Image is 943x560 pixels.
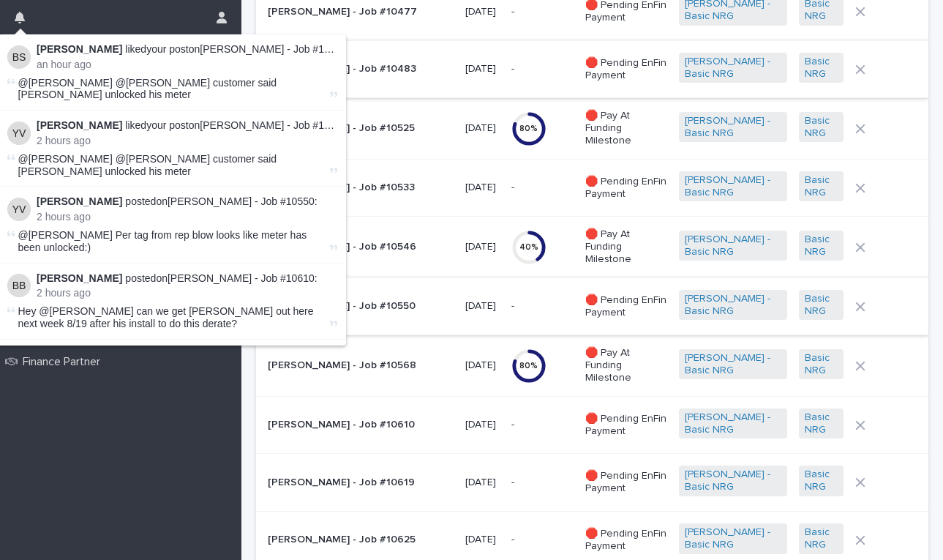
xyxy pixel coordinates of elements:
a: [PERSON_NAME] - Basic NRG [685,526,781,551]
p: [DATE] [465,419,499,431]
p: [DATE] [465,182,499,194]
p: [PERSON_NAME] - Job #10483 [268,63,454,75]
a: [PERSON_NAME] - Basic NRG [685,352,781,377]
tr: [PERSON_NAME] - Job #10610[DATE]-- 🛑 Pending EnFin Payment[PERSON_NAME] - Basic NRG Basic NRG [256,396,928,454]
p: posted on : [37,195,337,208]
a: Basic NRG [805,115,838,140]
p: an hour ago [37,59,337,71]
tr: [PERSON_NAME] - Job #10550[DATE]-- 🛑 Pending EnFin Payment[PERSON_NAME] - Basic NRG Basic NRG [256,277,928,335]
a: [PERSON_NAME] - Job #10550 [168,195,315,207]
a: [PERSON_NAME] - Basic NRG [685,411,781,436]
p: - [511,416,517,431]
a: Basic NRG [805,56,838,81]
img: Yaita Valdez [7,198,31,221]
p: [DATE] [465,300,499,313]
p: 🛑 Pending EnFin Payment [585,57,668,82]
a: Basic NRG [805,234,838,258]
p: - [511,3,517,18]
p: 🛑 Pending EnFin Payment [585,176,668,201]
p: [DATE] [465,534,499,546]
p: 🛑 Pay At Funding Milestone [585,110,668,146]
p: [PERSON_NAME] - Job #10533 [268,182,454,194]
p: posted on : [37,272,337,285]
tr: [PERSON_NAME] - Job #10525[DATE]80%🛑 Pay At Funding Milestone[PERSON_NAME] - Basic NRG Basic NRG [256,98,928,159]
strong: [PERSON_NAME] [37,119,122,131]
p: [PERSON_NAME] - Job #10619 [268,477,454,489]
span: @[PERSON_NAME] @[PERSON_NAME] customer said [PERSON_NAME] unlocked his meter [18,153,277,177]
p: 🛑 Pending EnFin Payment [585,294,668,319]
span: Hey @[PERSON_NAME] can we get [PERSON_NAME] out here next week 8/19 after his install to do this ... [18,305,314,329]
p: - [511,179,517,194]
p: [DATE] [465,477,499,489]
p: - [511,474,517,489]
p: - [511,60,517,75]
p: 🛑 Pending EnFin Payment [585,470,668,495]
a: [PERSON_NAME] - Job #10610 [168,272,315,284]
p: [PERSON_NAME] - Job #10477 [268,6,454,18]
p: 🛑 Pending EnFin Payment [585,528,668,553]
p: [PERSON_NAME] - Job #10525 [268,122,454,135]
img: Bryan Bell [7,274,31,297]
p: - [511,531,517,546]
p: 🛑 Pay At Funding Milestone [585,228,668,265]
tr: [PERSON_NAME] - Job #10619[DATE]-- 🛑 Pending EnFin Payment[PERSON_NAME] - Basic NRG Basic NRG [256,454,928,512]
p: 🛑 Pay At Funding Milestone [585,347,668,384]
a: [PERSON_NAME] - Basic NRG [685,56,781,81]
strong: [PERSON_NAME] [37,195,122,207]
a: Basic NRG [805,468,838,493]
div: 80 % [511,361,546,371]
a: Basic NRG [805,352,838,377]
a: Basic NRG [805,174,838,199]
p: [DATE] [465,359,499,372]
a: [PERSON_NAME] - Basic NRG [685,234,781,258]
p: [PERSON_NAME] - Job #10550 [268,300,454,313]
a: [PERSON_NAME] - Basic NRG [685,115,781,140]
p: [DATE] [465,241,499,253]
p: [PERSON_NAME] - Job #10610 [268,419,454,431]
tr: [PERSON_NAME] - Job #10533[DATE]-- 🛑 Pending EnFin Payment[PERSON_NAME] - Basic NRG Basic NRG [256,159,928,217]
p: liked your post on [PERSON_NAME] - Job #10550 : [37,119,337,132]
p: [DATE] [465,63,499,75]
p: [PERSON_NAME] - Job #10625 [268,534,454,546]
strong: [PERSON_NAME] [37,43,122,55]
a: Basic NRG [805,526,838,551]
p: [PERSON_NAME] - Job #10568 [268,359,454,372]
img: Yaita Valdez [7,122,31,145]
a: [PERSON_NAME] - Basic NRG [685,293,781,318]
tr: [PERSON_NAME] - Job #10546[DATE]40%🛑 Pay At Funding Milestone[PERSON_NAME] - Basic NRG Basic NRG [256,217,928,277]
p: 🛑 Pending EnFin Payment [585,413,668,438]
img: Brandy Santos [7,45,31,69]
p: 2 hours ago [37,135,337,147]
span: @[PERSON_NAME] @[PERSON_NAME] customer said [PERSON_NAME] unlocked his meter [18,77,277,101]
p: [DATE] [465,6,499,18]
p: 2 hours ago [37,211,337,223]
a: Basic NRG [805,293,838,318]
a: [PERSON_NAME] - Basic NRG [685,174,781,199]
strong: [PERSON_NAME] [37,272,122,284]
p: liked your post on [PERSON_NAME] - Job #10550 : [37,43,337,56]
tr: [PERSON_NAME] - Job #10483[DATE]-- 🛑 Pending EnFin Payment[PERSON_NAME] - Basic NRG Basic NRG [256,40,928,98]
tr: [PERSON_NAME] - Job #10568[DATE]80%🛑 Pay At Funding Milestone[PERSON_NAME] - Basic NRG Basic NRG [256,335,928,396]
p: [PERSON_NAME] - Job #10546 [268,241,454,253]
div: 80 % [511,124,546,134]
p: 2 hours ago [37,287,337,299]
a: [PERSON_NAME] - Basic NRG [685,468,781,493]
span: @[PERSON_NAME] Per tag from rep blow looks like meter has been unlocked:) [18,229,307,253]
p: - [511,297,517,313]
a: Basic NRG [805,411,838,436]
p: Finance Partner [17,355,112,369]
div: 40 % [511,242,546,253]
p: [DATE] [465,122,499,135]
